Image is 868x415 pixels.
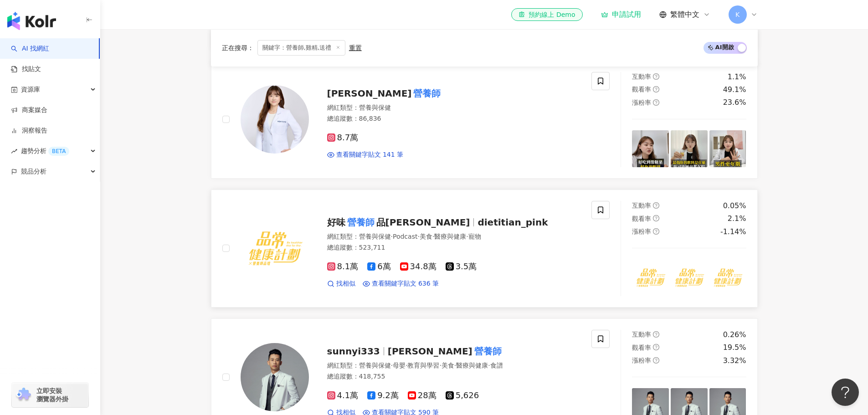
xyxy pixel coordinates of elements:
a: 查看關鍵字貼文 636 筆 [363,279,439,288]
span: 趨勢分析 [21,141,69,161]
span: question-circle [653,344,659,350]
div: 0.05% [723,201,746,211]
span: · [391,362,393,369]
span: 8.1萬 [327,262,359,272]
span: 觀看率 [632,86,651,93]
span: question-circle [653,228,659,235]
div: 網紅類型 ： [327,103,581,113]
div: -1.14% [720,227,746,237]
span: 34.8萬 [400,262,437,272]
img: post-image [632,259,669,296]
mark: 營養師 [411,86,442,101]
mark: 營養師 [345,215,376,230]
a: 查看關鍵字貼文 141 筆 [327,150,404,159]
span: 美食 [442,362,454,369]
span: 6萬 [367,262,390,272]
div: 2.1% [728,214,746,224]
span: 教育與學習 [407,362,439,369]
div: 網紅類型 ： [327,361,581,370]
a: 申請試用 [601,10,641,19]
div: 49.1% [723,85,746,95]
span: 互動率 [632,331,651,338]
span: 9.2萬 [367,391,399,400]
span: 繁體中文 [670,10,699,20]
a: 洞察報告 [11,126,47,135]
img: post-image [709,130,746,167]
img: logo [7,12,56,30]
span: question-circle [653,331,659,338]
span: 母嬰 [393,362,406,369]
span: 食譜 [490,362,503,369]
span: question-circle [653,99,659,106]
span: 觀看率 [632,344,651,351]
span: 觀看率 [632,215,651,222]
span: 漲粉率 [632,99,651,106]
a: 商案媒合 [11,106,47,115]
span: 5,626 [446,391,479,400]
span: question-circle [653,357,659,364]
img: KOL Avatar [241,343,309,411]
a: chrome extension立即安裝 瀏覽器外掛 [12,383,88,407]
span: 8.7萬 [327,133,359,143]
div: BETA [48,147,69,156]
span: rise [11,148,17,154]
img: KOL Avatar [241,85,309,154]
span: 漲粉率 [632,228,651,235]
span: 營養與保健 [359,233,391,240]
a: searchAI 找網紅 [11,44,49,53]
img: post-image [671,130,708,167]
a: KOL Avatar好味營養師品[PERSON_NAME]dietitian_pink網紅類型：營養與保健·Podcast·美食·醫療與健康·寵物總追蹤數：523,7118.1萬6萬34.8萬3... [211,190,758,307]
span: 醫療與健康 [456,362,488,369]
div: 總追蹤數 ： 523,711 [327,243,581,252]
img: post-image [632,130,669,167]
span: 4.1萬 [327,391,359,400]
img: post-image [671,259,708,296]
span: 醫療與健康 [434,233,466,240]
span: dietitian_pink [478,217,548,228]
span: · [454,362,456,369]
span: 品[PERSON_NAME] [376,217,470,228]
a: KOL Avatar[PERSON_NAME]營養師網紅類型：營養與保健總追蹤數：86,8368.7萬查看關鍵字貼文 141 筆互動率question-circle1.1%觀看率question... [211,61,758,179]
span: question-circle [653,202,659,209]
span: sunnyi333 [327,346,380,357]
mark: 營養師 [473,344,503,359]
span: 28萬 [408,391,437,400]
div: 0.26% [723,330,746,340]
span: [PERSON_NAME] [388,346,473,357]
span: 立即安裝 瀏覽器外掛 [36,387,68,403]
div: 網紅類型 ： [327,232,581,241]
div: 23.6% [723,97,746,108]
span: · [488,362,490,369]
span: · [439,362,441,369]
span: 營養與保健 [359,362,391,369]
div: 重置 [349,44,362,51]
img: KOL Avatar [241,214,309,282]
span: · [406,362,407,369]
div: 19.5% [723,343,746,353]
a: 預約線上 Demo [511,8,582,21]
span: question-circle [653,86,659,92]
span: 查看關鍵字貼文 141 筆 [336,150,404,159]
div: 總追蹤數 ： 418,755 [327,372,581,381]
img: chrome extension [15,388,32,402]
span: · [391,233,393,240]
span: 關鍵字：營養師,雞精,送禮 [257,40,345,56]
span: 找相似 [336,279,355,288]
a: 找貼文 [11,65,41,74]
span: · [466,233,468,240]
span: K [735,10,740,20]
img: post-image [709,259,746,296]
span: · [417,233,419,240]
iframe: Help Scout Beacon - Open [832,379,859,406]
span: 查看關鍵字貼文 636 筆 [372,279,439,288]
span: [PERSON_NAME] [327,88,412,99]
div: 預約線上 Demo [519,10,575,19]
div: 總追蹤數 ： 86,836 [327,114,581,123]
a: 找相似 [327,279,355,288]
span: Podcast [393,233,417,240]
span: 營養與保健 [359,104,391,111]
span: 資源庫 [21,79,40,100]
span: 互動率 [632,73,651,80]
span: 競品分析 [21,161,46,182]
